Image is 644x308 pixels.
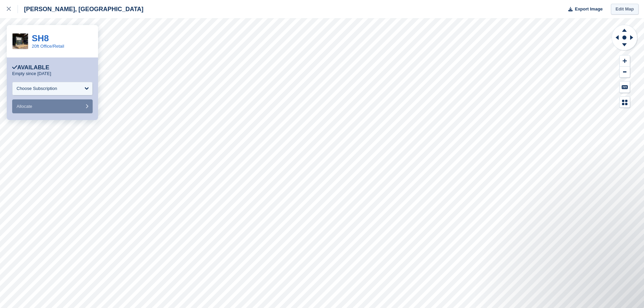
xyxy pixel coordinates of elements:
[575,6,602,13] span: Export Image
[12,71,51,76] p: Empty since [DATE]
[620,55,630,67] button: Zoom In
[13,33,28,49] img: Blank%201080%20x%201080.jpg
[17,85,57,92] div: Choose Subscription
[12,99,93,113] button: Allocate
[620,81,630,93] button: Keyboard Shortcuts
[32,33,49,43] a: SH8
[620,97,630,108] button: Map Legend
[611,4,639,15] a: Edit Map
[620,67,630,78] button: Zoom Out
[18,5,143,13] div: [PERSON_NAME], [GEOGRAPHIC_DATA]
[32,44,64,49] a: 20ft Office/Retail
[17,104,32,109] span: Allocate
[564,4,603,15] button: Export Image
[12,64,49,71] div: Available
